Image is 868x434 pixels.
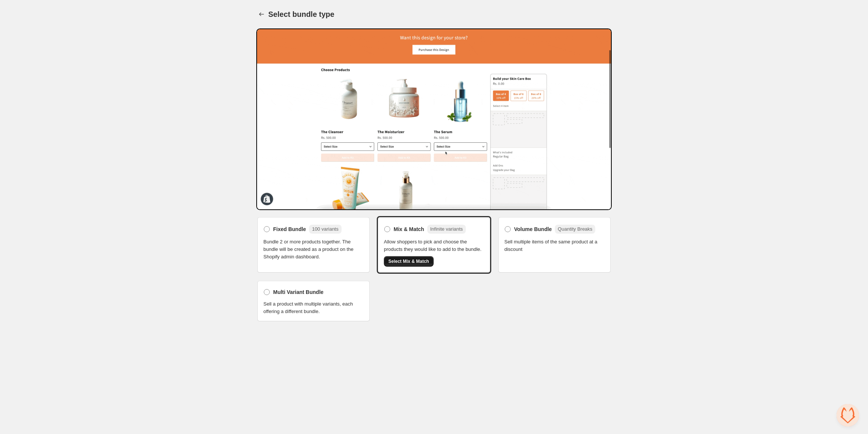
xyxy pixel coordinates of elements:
[256,9,267,19] button: Back
[268,10,334,19] h1: Select bundle type
[837,404,859,427] div: Open chat
[273,288,324,296] span: Multi Variant Bundle
[273,225,306,233] span: Fixed Bundle
[558,226,593,232] span: Quantity Breaks
[394,225,424,233] span: Mix & Match
[312,226,339,232] span: 100 variants
[256,28,612,210] img: Bundle Preview
[263,238,364,261] span: Bundle 2 or more products together. The bundle will be created as a product on the Shopify admin ...
[514,225,552,233] span: Volume Bundle
[504,238,605,253] span: Sell multiple items of the same product at a discount
[388,258,429,264] span: Select Mix & Match
[263,300,364,315] span: Sell a product with multiple variants, each offering a different bundle.
[384,238,484,253] span: Allow shoppers to pick and choose the products they would like to add to the bundle.
[430,226,463,232] span: Infinite variants
[384,256,434,267] button: Select Mix & Match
